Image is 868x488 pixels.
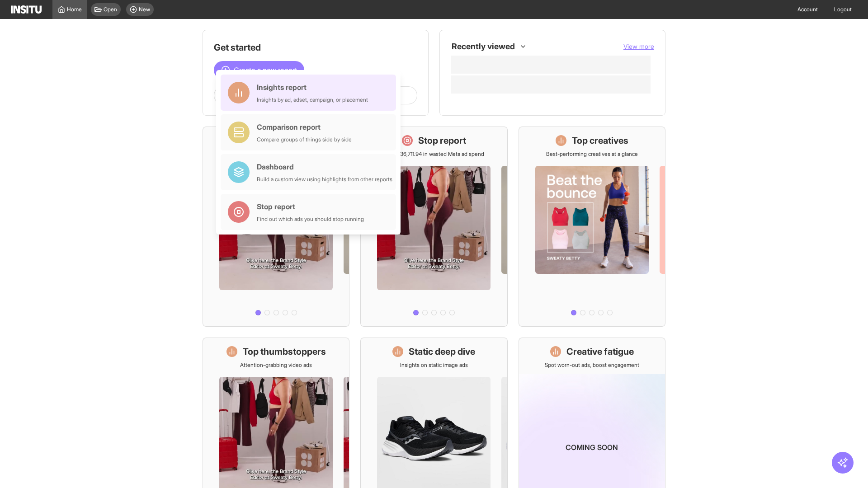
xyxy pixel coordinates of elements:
[623,42,654,50] span: View more
[546,150,638,158] p: Best-performing creatives at a glance
[214,41,417,54] h1: Get started
[360,127,507,327] a: Stop reportSave £36,711.94 in wasted Meta ad spend
[519,127,665,327] a: Top creativesBest-performing creatives at a glance
[257,161,392,172] div: Dashboard
[257,136,352,143] div: Compare groups of things side by side
[257,82,368,93] div: Insights report
[214,61,304,79] button: Create a new report
[572,134,628,147] h1: Top creatives
[104,6,117,13] span: Open
[243,345,326,358] h1: Top thumbstoppers
[623,42,654,51] button: View more
[409,345,475,358] h1: Static deep dive
[139,6,150,13] span: New
[257,96,368,103] div: Insights by ad, adset, campaign, or placement
[257,201,364,212] div: Stop report
[67,6,82,13] span: Home
[11,5,42,14] img: Logo
[418,134,466,147] h1: Stop report
[234,65,297,75] span: Create a new report
[203,127,349,327] a: What's live nowSee all active ads instantly
[384,150,484,158] p: Save £36,711.94 in wasted Meta ad spend
[257,122,352,132] div: Comparison report
[400,361,468,369] p: Insights on static image ads
[240,361,312,369] p: Attention-grabbing video ads
[257,176,392,183] div: Build a custom view using highlights from other reports
[257,216,364,223] div: Find out which ads you should stop running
